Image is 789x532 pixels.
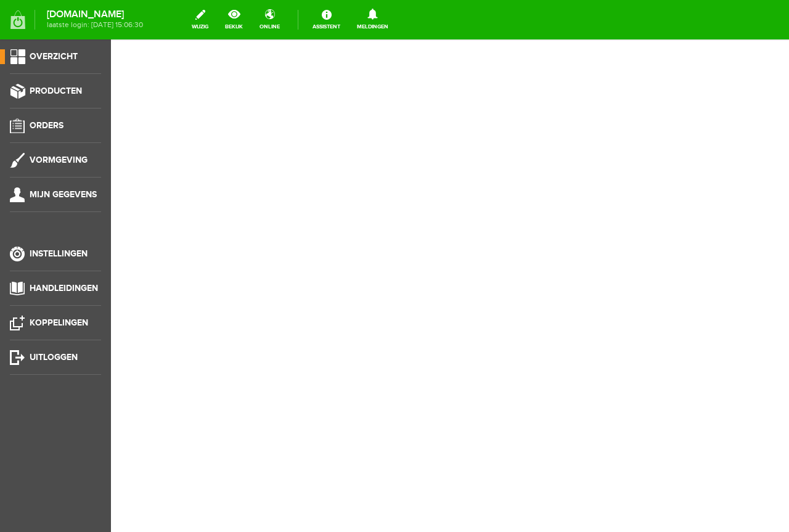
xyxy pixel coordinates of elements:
[350,6,396,33] a: Meldingen
[30,248,88,259] span: Instellingen
[47,11,143,18] strong: [DOMAIN_NAME]
[30,283,98,293] span: Handleidingen
[252,6,287,33] a: online
[30,120,63,131] span: Orders
[305,6,348,33] a: Assistent
[184,6,216,33] a: wijzig
[30,352,78,362] span: Uitloggen
[30,155,88,165] span: Vormgeving
[30,317,88,328] span: Koppelingen
[47,22,143,28] span: laatste login: [DATE] 15:06:30
[30,51,78,62] span: Overzicht
[218,6,250,33] a: bekijk
[30,189,97,200] span: Mijn gegevens
[30,86,82,96] span: Producten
